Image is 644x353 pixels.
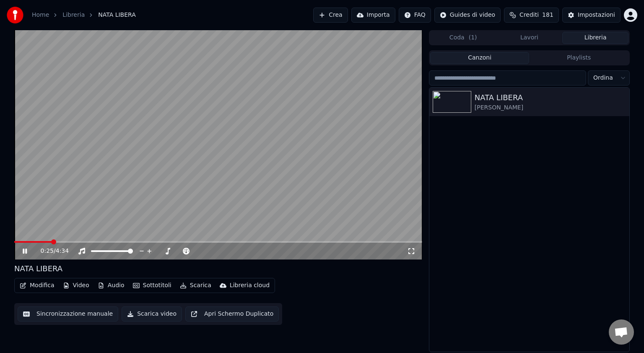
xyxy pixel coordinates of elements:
span: ( 1 ) [469,34,477,42]
button: Impostazioni [562,8,621,23]
button: Apri Schermo Duplicato [185,306,279,322]
button: Modifica [16,280,58,291]
a: Home [32,11,49,19]
div: Impostazioni [578,11,615,19]
div: NATA LIBERA [475,92,626,104]
button: Coda [430,32,496,44]
div: Libreria cloud [230,281,270,290]
button: Crea [313,8,348,23]
button: Canzoni [430,52,530,64]
button: Libreria [562,32,628,44]
a: Libreria [62,11,85,19]
button: Lavori [496,32,563,44]
button: Sottotitoli [130,280,175,291]
img: youka [7,7,23,23]
span: Crediti [519,11,539,19]
button: Importa [351,8,395,23]
span: 181 [542,11,553,19]
div: [PERSON_NAME] [475,104,626,112]
span: NATA LIBERA [98,11,136,19]
div: / [41,247,61,255]
span: 0:25 [41,247,54,255]
button: FAQ [399,8,431,23]
button: Scarica [177,280,215,291]
button: Sincronizzazione manuale [18,306,118,322]
button: Guides di video [434,8,501,23]
button: Video [60,280,93,291]
button: Audio [94,280,128,291]
div: NATA LIBERA [14,263,62,275]
button: Crediti181 [504,8,559,23]
div: Aprire la chat [609,319,634,345]
button: Scarica video [122,306,182,322]
span: Ordina [593,74,613,82]
nav: breadcrumb [32,11,136,19]
span: 4:34 [56,247,69,255]
button: Playlists [529,52,628,64]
